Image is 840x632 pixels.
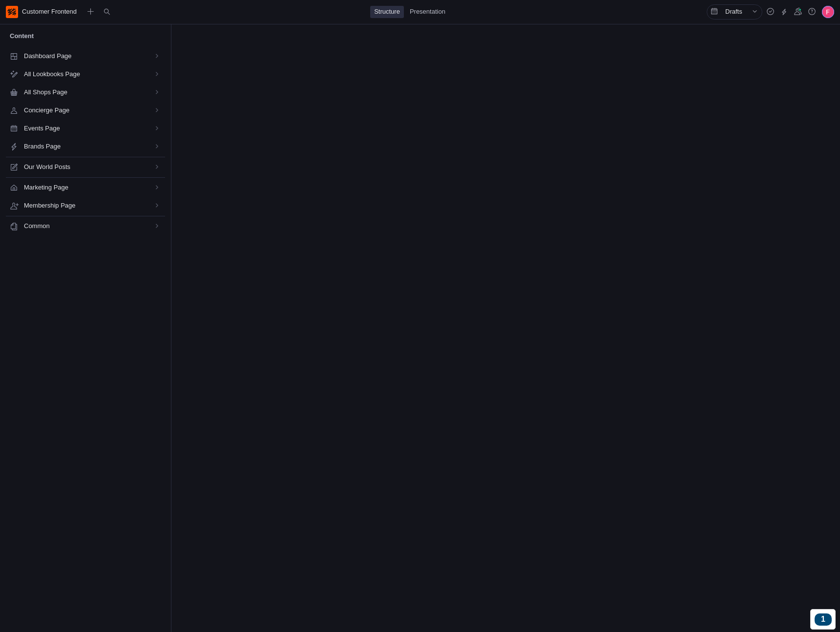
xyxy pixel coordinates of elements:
[370,6,404,18] a: Structure
[6,84,165,101] a: All Shops Page
[6,6,81,18] a: Customer Frontend
[725,7,742,17] span: Drafts
[792,6,804,18] button: Global presence
[6,48,165,64] a: Dashboard Page
[806,6,818,18] button: Help and resources
[24,222,141,231] span: Common
[822,6,834,18] div: Fernando Rodriguez
[24,183,141,192] span: Marketing Page
[374,7,400,17] span: Structure
[24,163,141,172] span: Our World Posts
[6,218,165,234] a: Common
[84,6,97,18] button: Create new document
[410,7,445,17] span: Presentation
[6,66,165,83] a: All Lookbooks Page
[6,121,165,137] a: Events Page
[6,48,165,236] ul: Content
[6,159,165,175] a: Our World Posts
[6,139,165,155] a: Brands Page
[6,198,165,214] a: Membership Page
[101,6,113,18] button: Open search
[6,103,165,119] a: Concierge Page
[24,52,141,61] span: Dashboard Page
[24,124,141,133] span: Events Page
[24,201,141,211] span: Membership Page
[6,180,165,196] a: Marketing Page
[24,88,141,97] span: All Shops Page
[10,32,34,41] span: Content
[24,142,141,151] span: Brands Page
[406,6,449,18] a: Presentation
[24,70,141,79] span: All Lookbooks Page
[22,7,77,17] span: Customer Frontend
[24,106,141,115] span: Concierge Page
